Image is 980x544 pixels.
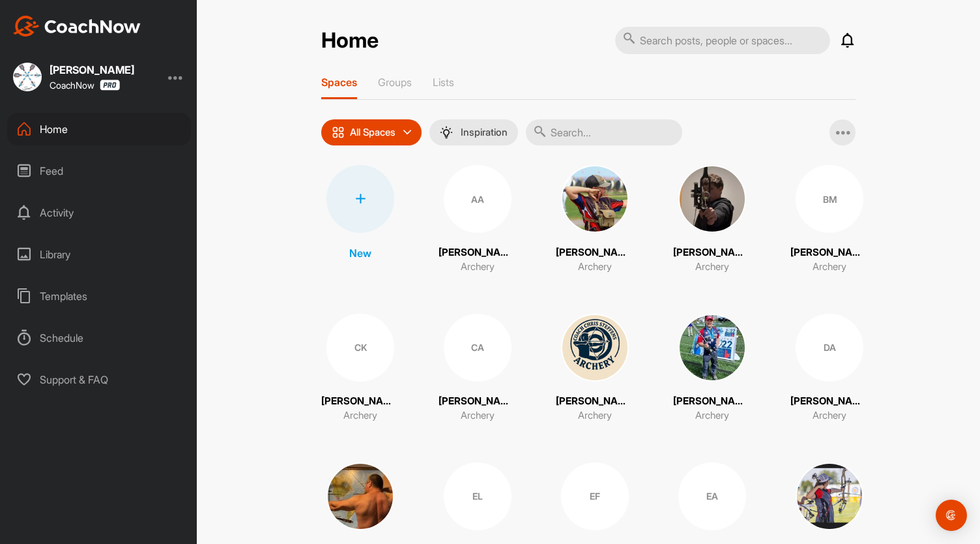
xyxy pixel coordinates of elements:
img: menuIcon [440,126,453,139]
a: [PERSON_NAME]Archery [556,314,634,423]
div: EL [444,462,512,530]
div: Home [7,113,191,145]
p: Archery [813,408,846,423]
h2: Home [321,28,379,53]
img: square_cb8e952c7d09cae65ea2f0aca55b285f.jpg [796,462,863,530]
img: square_b2c2e687c0c8f3010c957d975222ee7e.jpg [326,462,394,530]
a: CA[PERSON_NAME]Archery [439,314,517,423]
a: [PERSON_NAME]Archery [556,165,634,275]
img: square_17398eeeb2e8391203294e5ce83f0f15.jpg [678,314,746,382]
p: [PERSON_NAME] [556,394,634,409]
a: [PERSON_NAME]Archery [673,314,751,423]
div: Schedule [7,322,191,354]
p: Archery [578,408,612,423]
p: [PERSON_NAME] [790,394,869,409]
img: CoachNow Pro [100,80,120,91]
div: CK [326,314,394,382]
p: [PERSON_NAME] [673,245,751,260]
p: [PERSON_NAME] [439,245,517,260]
input: Search posts, people or spaces... [615,27,830,54]
div: AA [444,165,512,233]
p: Archery [461,260,495,275]
div: CoachNow [50,80,120,91]
p: New [349,245,371,261]
a: CK[PERSON_NAME]Archery [321,314,399,423]
img: square_f8fb05f392231cb637f7275939207f84.jpg [13,63,42,91]
img: CoachNow [13,16,141,37]
p: Archery [813,260,846,275]
p: All Spaces [350,127,396,138]
p: Archery [343,408,377,423]
a: [PERSON_NAME]Archery [673,165,751,275]
div: [PERSON_NAME] [50,65,134,75]
a: DA[PERSON_NAME]Archery [790,314,869,423]
input: Search... [526,119,682,145]
div: EF [561,462,629,530]
div: CA [444,314,512,382]
div: BM [796,165,863,233]
p: Inspiration [461,127,508,138]
p: Archery [578,260,612,275]
p: [PERSON_NAME] [673,394,751,409]
div: Activity [7,196,191,229]
p: Archery [695,260,729,275]
img: icon [332,126,345,139]
img: square_0ceba95f301fde0c695d1e8272b3f612.jpg [678,165,746,233]
div: Feed [7,155,191,187]
div: DA [796,314,863,382]
p: [PERSON_NAME] [439,394,517,409]
p: [PERSON_NAME] [556,245,634,260]
a: BM[PERSON_NAME]Archery [790,165,869,275]
p: [PERSON_NAME] [321,394,399,409]
p: Groups [378,76,412,89]
div: Open Intercom Messenger [936,500,967,531]
p: [PERSON_NAME] [790,245,869,260]
p: Archery [461,408,495,423]
p: Archery [695,408,729,423]
div: Support & FAQ [7,363,191,396]
p: Lists [433,76,454,89]
div: Library [7,238,191,271]
div: Templates [7,280,191,312]
img: square_04bcb1984261e984cea165b91034bc34.jpg [561,314,629,382]
div: EA [678,462,746,530]
a: AA[PERSON_NAME]Archery [439,165,517,275]
img: square_e35a44b59a2643cb5fe3f7531bda743c.jpg [561,165,629,233]
p: Spaces [321,76,357,89]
